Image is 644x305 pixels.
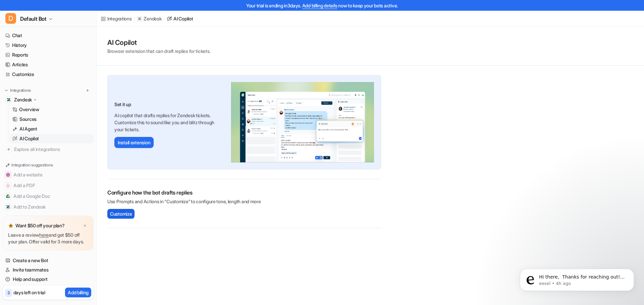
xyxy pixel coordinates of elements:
[107,48,210,55] p: Browser extension that can draft replies for tickets.
[3,70,94,79] a: Customize
[114,112,224,133] p: AI copilot that drafts replies for Zendesk tickets. Customize this to sound like you and blitz th...
[68,289,89,296] p: Add billing
[110,210,132,217] span: Customize
[11,162,53,168] p: Integration suggestions
[3,50,94,60] a: Reports
[10,124,94,134] a: AI Agent
[6,205,10,209] img: Add to Zendesk
[19,106,39,113] p: Overview
[107,209,135,219] button: Customize
[13,289,45,296] p: days left on trial
[3,169,94,180] button: Add a websiteAdd a website
[14,144,91,155] span: Explore all integrations
[137,15,161,22] a: Zendesk
[3,41,94,50] a: History
[10,88,31,93] p: Integrations
[15,222,65,229] p: Want $50 off your plan?
[8,232,88,245] p: Leave a review and get $50 off your plan. Offer valid for 3 more days.
[10,115,94,124] a: Sources
[3,275,94,284] a: Help and support
[19,135,39,142] p: AI Copilot
[3,31,94,40] a: Chat
[19,126,37,132] p: AI Agent
[3,145,94,154] a: Explore all integrations
[107,37,210,48] h1: AI Copilot
[65,288,91,297] button: Add billing
[3,180,94,191] button: Add a PDFAdd a PDF
[302,3,337,8] a: Add billing details
[3,265,94,275] a: Invite teammates
[85,88,90,93] img: menu_add.svg
[39,232,49,238] a: here
[19,116,37,123] p: Sources
[3,191,94,202] button: Add a Google DocAdd a Google Doc
[173,15,193,22] div: AI Copilot
[3,60,94,69] a: Articles
[7,98,11,102] img: Zendesk
[163,16,165,22] span: /
[20,14,47,23] span: Default Bot
[3,256,94,265] a: Create a new Bot
[10,134,94,143] a: AI Copilot
[3,87,33,94] button: Integrations
[3,202,94,212] button: Add to ZendeskAdd to Zendesk
[114,137,154,148] button: Install extension
[107,15,132,22] div: Integrations
[107,188,381,197] h2: Configure how the bot drafts replies
[14,96,32,103] p: Zendesk
[4,88,9,93] img: expand menu
[5,13,16,24] span: D
[231,82,374,162] img: Zendesk AI Copilot
[167,15,193,22] a: AI Copilot
[5,146,12,153] img: explore all integrations
[510,255,644,302] iframe: Intercom notifications message
[114,101,224,108] h3: Set it up
[144,15,161,22] p: Zendesk
[83,224,87,228] img: x
[134,16,135,22] span: /
[107,198,381,205] p: Use Prompts and Actions in “Customize” to configure tone, length and more
[101,15,132,22] a: Integrations
[6,173,10,177] img: Add a website
[10,105,94,114] a: Overview
[7,290,10,296] p: 3
[6,183,10,187] img: Add a PDF
[8,223,13,228] img: star
[6,194,10,198] img: Add a Google Doc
